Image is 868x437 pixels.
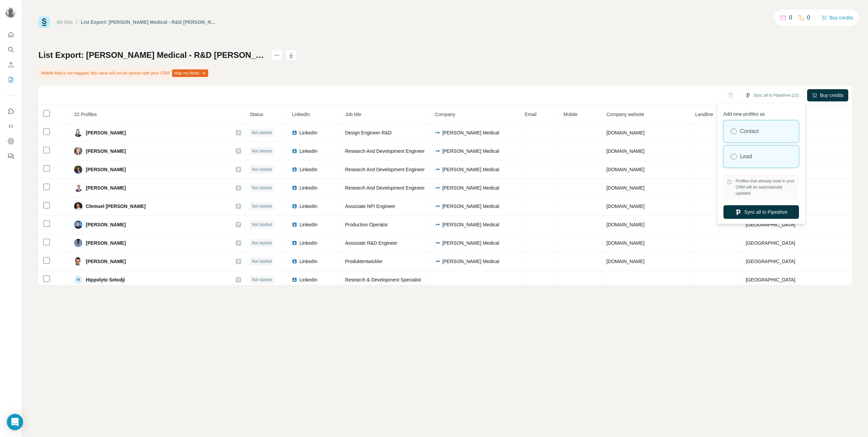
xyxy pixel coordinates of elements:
[5,135,16,147] button: Dashboard
[740,152,752,161] label: Lead
[606,222,645,227] span: [DOMAIN_NAME]
[442,166,499,173] span: [PERSON_NAME] Medical
[736,178,796,196] span: Profiles that already exist in your CRM will be automatically updated.
[524,112,536,117] span: Email
[252,222,272,228] span: Not started
[442,129,499,136] span: [PERSON_NAME] Medical
[292,222,297,227] img: LinkedIn logo
[299,276,317,283] span: LinkedIn
[5,59,16,71] button: Enrich CSV
[299,184,317,191] span: LinkedIn
[442,148,499,155] span: [PERSON_NAME] Medical
[86,184,126,191] span: [PERSON_NAME]
[723,205,799,219] button: Sync all to Pipedrive
[299,166,317,173] span: LinkedIn
[5,74,16,86] button: My lists
[7,414,23,430] div: Open Intercom Messenger
[435,148,440,154] img: company-logo
[86,129,126,136] span: [PERSON_NAME]
[345,259,383,264] span: Produktentwickler
[5,120,16,132] button: Use Surfe API
[38,16,50,28] img: Surfe Logo
[74,221,82,229] img: Avatar
[5,7,16,18] img: Avatar
[76,19,78,26] li: /
[299,148,317,155] span: LinkedIn
[74,239,82,247] img: Avatar
[271,50,282,61] button: actions
[723,108,799,117] p: Add new profiles as
[606,148,645,154] span: [DOMAIN_NAME]
[820,92,844,99] span: Buy credits
[299,240,317,246] span: LinkedIn
[5,105,16,117] button: Use Surfe on LinkedIn
[86,276,125,283] span: Hippolyto Setodji
[345,130,391,135] span: Design Engineer R&D
[442,203,499,210] span: [PERSON_NAME] Medical
[292,185,297,191] img: LinkedIn logo
[252,203,272,209] span: Not started
[252,166,272,173] span: Not started
[74,112,97,117] span: 22 Profiles
[74,257,82,265] img: Avatar
[86,240,126,246] span: [PERSON_NAME]
[435,204,440,209] img: company-logo
[564,112,578,117] span: Mobile
[740,127,759,135] label: Contact
[442,258,499,265] span: [PERSON_NAME] Medical
[252,240,272,246] span: Not started
[299,258,317,265] span: LinkedIn
[86,166,126,173] span: [PERSON_NAME]
[807,89,848,101] button: Buy credits
[74,147,82,155] img: Avatar
[606,240,645,246] span: [DOMAIN_NAME]
[86,221,126,228] span: [PERSON_NAME]
[435,185,440,191] img: company-logo
[292,112,310,117] span: LinkedIn
[74,276,82,284] div: H
[292,167,297,172] img: LinkedIn logo
[345,277,421,282] span: Research & Development Specialist
[442,240,499,246] span: [PERSON_NAME] Medical
[345,222,388,227] span: Production Operator
[252,185,272,191] span: Not started
[606,204,645,209] span: [DOMAIN_NAME]
[345,148,424,154] span: Research And Development Engineer
[606,130,645,135] span: [DOMAIN_NAME]
[746,277,796,282] span: [GEOGRAPHIC_DATA]
[345,240,397,246] span: Associate R&D Engineer
[172,69,208,77] button: Map my fields
[606,167,645,172] span: [DOMAIN_NAME]
[442,184,499,191] span: [PERSON_NAME] Medical
[292,277,297,282] img: LinkedIn logo
[74,129,82,137] img: Avatar
[435,259,440,264] img: company-logo
[74,184,82,192] img: Avatar
[345,185,424,191] span: Research And Development Engineer
[345,204,395,209] span: Associate NPI Engineer
[38,67,210,79] div: Mobile field is not mapped, this value will not be synced with your CRM
[435,130,440,135] img: company-logo
[250,112,263,117] span: Status
[292,148,297,154] img: LinkedIn logo
[74,202,82,210] img: Avatar
[292,130,297,135] img: LinkedIn logo
[299,129,317,136] span: LinkedIn
[252,130,272,136] span: Not started
[435,222,440,227] img: company-logo
[81,19,216,26] div: List Export: [PERSON_NAME] Medical - R&D [PERSON_NAME] - [DATE] 09:38
[74,165,82,174] img: Avatar
[292,240,297,246] img: LinkedIn logo
[746,259,796,264] span: [GEOGRAPHIC_DATA]
[252,148,272,154] span: Not started
[442,221,499,228] span: [PERSON_NAME] Medical
[606,259,645,264] span: [DOMAIN_NAME]
[435,167,440,172] img: company-logo
[5,150,16,162] button: Feedback
[740,90,803,100] button: Sync all to Pipedrive (22)
[252,258,272,264] span: Not started
[345,167,424,172] span: Research And Development Engineer
[435,240,440,246] img: company-logo
[299,203,317,210] span: LinkedIn
[807,14,810,22] p: 0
